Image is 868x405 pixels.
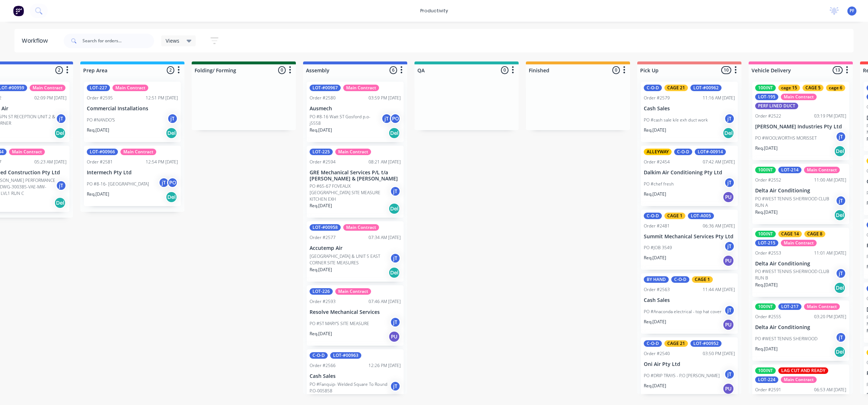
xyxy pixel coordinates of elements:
[690,340,722,347] div: LOT-#00952
[814,177,846,183] div: 11:00 AM [DATE]
[834,346,846,358] div: Del
[34,95,67,101] div: 02:09 PM [DATE]
[644,181,674,187] p: PO #chef fresh
[30,85,65,91] div: Main Contract
[388,127,400,139] div: Del
[167,177,178,188] div: PO
[307,146,404,218] div: LOT-225Main ContractOrder #259408:21 AM [DATE]GRE Mechanical Services P/L t/a [PERSON_NAME] & [PE...
[703,350,735,357] div: 03:50 PM [DATE]
[307,82,404,142] div: LOT-#00967Main ContractOrder #258003:59 PM [DATE]AusmechPO #8-16 Watt ST Gosford p.o- j5558jTPORe...
[369,159,401,165] div: 08:21 AM [DATE]
[703,95,735,101] div: 11:16 AM [DATE]
[54,197,66,209] div: Del
[307,221,404,282] div: LOT-#00958Main ContractOrder #257707:34 AM [DATE]Accutemp Air[GEOGRAPHIC_DATA] & UNIT 5 EAST CORN...
[778,367,828,374] div: LAG CUT AND READY
[644,319,666,325] p: Req. [DATE]
[724,305,735,316] div: jT
[835,332,846,343] div: jT
[644,308,722,315] p: PO #Anaconda electrical - top hat cover
[87,191,109,197] p: Req. [DATE]
[54,127,66,139] div: Del
[778,85,800,91] div: cage 15
[56,180,67,191] div: jT
[390,186,401,197] div: jT
[112,85,148,91] div: Main Contract
[804,303,840,310] div: Main Contract
[724,241,735,252] div: jT
[310,373,401,379] p: Cash Sales
[343,224,379,231] div: Main Contract
[56,113,67,124] div: jT
[755,336,817,342] p: PO #WEST TENNIS SHERWOOD
[343,85,379,91] div: Main Contract
[310,183,390,202] p: PO #65-67 FOVEAUX [GEOGRAPHIC_DATA] SITE MEASURE KITCHEN EXH
[120,149,156,155] div: Main Contract
[87,95,113,101] div: Order #2595
[87,106,178,112] p: Commercial Installations
[688,213,714,219] div: LOT-A005
[644,191,666,197] p: Req. [DATE]
[641,146,738,206] div: ALLEYWAYC-O-DLOT#-00914Order #245407:42 AM [DATE]Dalkim Air Conditioning Pty LtdPO #chef freshjTR...
[755,135,817,141] p: PO #WOOLWORTHS MORISSET
[310,159,336,165] div: Order #2594
[641,273,738,334] div: BY HANDC-O-DCAGE 1Order #256311:44 AM [DATE]Cash SalesPO #Anaconda electrical - top hat coverjTRe...
[755,282,778,288] p: Req. [DATE]
[146,159,178,165] div: 12:54 PM [DATE]
[723,383,734,395] div: PU
[390,253,401,264] div: jT
[390,381,401,392] div: jT
[703,223,735,229] div: 06:36 AM [DATE]
[690,85,722,91] div: LOT-#00962
[310,288,333,295] div: LOT-226
[850,8,854,14] span: PF
[310,106,401,112] p: Ausmech
[87,127,109,133] p: Req. [DATE]
[803,85,824,91] div: CAGE 5
[381,113,392,124] div: jT
[22,37,51,45] div: Workflow
[814,314,846,320] div: 03:20 PM [DATE]
[87,181,149,187] p: PO #8-16- [GEOGRAPHIC_DATA]
[87,85,110,91] div: LOT-227
[724,177,735,188] div: jT
[835,131,846,142] div: jT
[674,149,692,155] div: C-O-D
[166,191,177,203] div: Del
[781,240,817,246] div: Main Contract
[755,196,835,209] p: PO #WEST TENNIS SHERWOOD CLUB RUN A
[644,106,735,112] p: Cash Sales
[644,340,662,347] div: C-O-D
[310,298,336,305] div: Order #2593
[703,159,735,165] div: 07:42 AM [DATE]
[804,167,840,173] div: Main Contract
[835,268,846,279] div: jT
[826,85,845,91] div: cage 6
[310,202,332,209] p: Req. [DATE]
[834,145,846,157] div: Del
[644,350,670,357] div: Order #2540
[723,127,734,139] div: Del
[671,276,689,283] div: C-O-D
[310,149,333,155] div: LOT-225
[644,276,669,283] div: BY HAND
[644,297,735,303] p: Cash Sales
[692,276,713,283] div: CAGE 1
[644,372,720,379] p: PO #DRIP TRAYS - P.O [PERSON_NAME]
[87,170,178,176] p: Intermech Pty Ltd
[778,303,801,310] div: LOT-217
[369,362,401,369] div: 12:26 PM [DATE]
[87,117,115,123] p: PO #NANDO'S
[390,113,401,124] div: PO
[644,95,670,101] div: Order #2579
[724,369,735,380] div: jT
[804,231,825,237] div: CAGE 8
[310,267,332,273] p: Req. [DATE]
[388,267,400,278] div: Del
[310,309,401,315] p: Resolve Mechanical Services
[814,250,846,256] div: 11:01 AM [DATE]
[755,94,778,100] div: LOT-195
[778,231,802,237] div: CAGE 14
[330,352,361,359] div: LOT-#00963
[641,82,738,142] div: C-O-DCAGE 21LOT-#00962Order #257911:16 AM [DATE]Cash SalesPO #cash sale k/e exh duct workjTReq.[D...
[755,367,776,374] div: 100INT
